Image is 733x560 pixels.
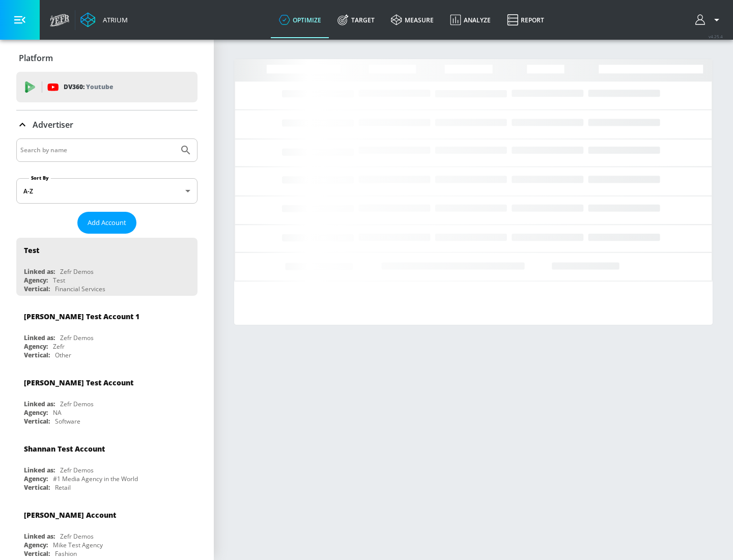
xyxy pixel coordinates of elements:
div: Platform [16,44,198,72]
div: Shannan Test AccountLinked as:Zefr DemosAgency:#1 Media Agency in the WorldVertical:Retail [16,436,198,494]
div: Other [55,351,71,359]
div: Linked as: [24,267,55,276]
label: Sort By [29,175,51,181]
div: TestLinked as:Zefr DemosAgency:TestVertical:Financial Services [16,238,198,296]
div: Linked as: [24,400,55,408]
div: Agency: [24,342,48,351]
div: Linked as: [24,333,55,342]
div: Linked as: [24,466,55,474]
div: Mike Test Agency [53,541,103,549]
div: #1 Media Agency in the World [53,474,138,483]
button: Add Account [77,212,136,234]
a: measure [383,2,442,38]
div: Atrium [99,15,128,24]
a: optimize [271,2,329,38]
p: DV360: [64,81,113,93]
p: Advertiser [33,119,73,130]
a: Atrium [80,12,128,27]
input: Search by name [20,144,175,157]
div: Vertical: [24,549,50,558]
div: [PERSON_NAME] Test Account [24,378,133,387]
div: [PERSON_NAME] Test Account 1Linked as:Zefr DemosAgency:ZefrVertical:Other [16,304,198,362]
div: Zefr Demos [60,267,94,276]
div: Vertical: [24,285,50,293]
div: Advertiser [16,110,198,139]
div: Fashion [55,549,77,558]
div: DV360: Youtube [16,72,198,102]
div: NA [53,408,62,417]
div: Test [53,276,65,285]
div: Test [24,245,39,255]
div: Linked as: [24,532,55,541]
div: [PERSON_NAME] Test Account 1 [24,312,139,321]
a: Report [499,2,552,38]
div: Agency: [24,474,48,483]
span: v 4.25.4 [709,34,723,39]
div: Vertical: [24,351,50,359]
div: A-Z [16,178,198,204]
div: Financial Services [55,285,105,293]
p: Platform [19,52,53,64]
p: Youtube [86,81,113,92]
div: [PERSON_NAME] Account [24,510,116,520]
a: Analyze [442,2,499,38]
div: Agency: [24,408,48,417]
div: Retail [55,483,71,492]
div: Zefr Demos [60,532,94,541]
div: Shannan Test Account [24,444,105,454]
div: Agency: [24,541,48,549]
div: Zefr Demos [60,400,94,408]
div: Vertical: [24,417,50,426]
div: Agency: [24,276,48,285]
div: Zefr Demos [60,333,94,342]
div: Vertical: [24,483,50,492]
span: Add Account [88,217,126,229]
div: Zefr Demos [60,466,94,474]
div: Software [55,417,80,426]
div: [PERSON_NAME] Test AccountLinked as:Zefr DemosAgency:NAVertical:Software [16,370,198,428]
a: Target [329,2,383,38]
div: Zefr [53,342,65,351]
